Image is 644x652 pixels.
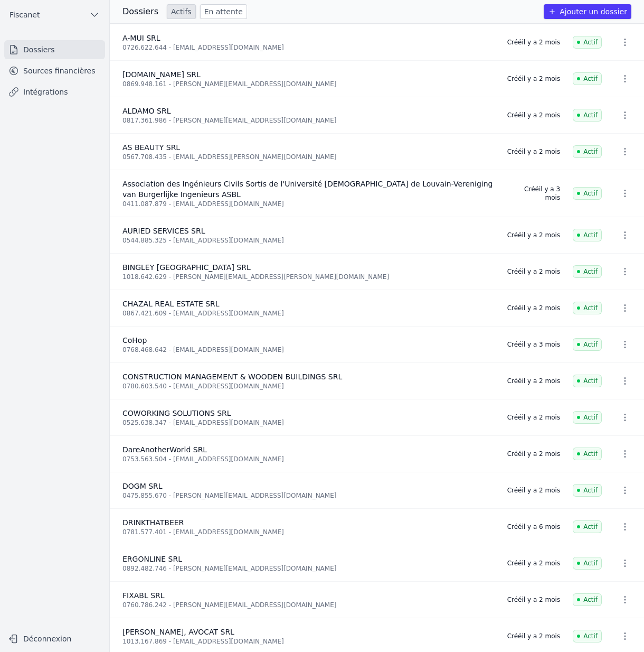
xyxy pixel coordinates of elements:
span: [DOMAIN_NAME] SRL [122,70,201,79]
div: 0544.885.325 - [EMAIL_ADDRESS][DOMAIN_NAME] [122,236,495,245]
div: Créé il y a 2 mois [507,595,560,604]
span: Actif [573,187,602,200]
span: Actif [573,375,602,387]
span: Actif [573,557,602,570]
span: AS BEAUTY SRL [122,143,180,152]
span: BINGLEY [GEOGRAPHIC_DATA] SRL [122,263,251,272]
div: 0475.855.670 - [PERSON_NAME][EMAIL_ADDRESS][DOMAIN_NAME] [122,491,495,500]
span: ERGONLINE SRL [122,555,182,563]
div: Créé il y a 2 mois [507,632,560,640]
div: 0726.622.644 - [EMAIL_ADDRESS][DOMAIN_NAME] [122,43,495,52]
div: Créé il y a 6 mois [507,523,560,531]
div: Créé il y a 2 mois [507,559,560,567]
div: 1018.642.629 - [PERSON_NAME][EMAIL_ADDRESS][PERSON_NAME][DOMAIN_NAME] [122,273,495,281]
span: COWORKING SOLUTIONS SRL [122,409,231,417]
span: Association des Ingénieurs Civils Sortis de l'Université [DEMOGRAPHIC_DATA] de Louvain-Vereniging... [122,180,493,199]
div: 0781.577.401 - [EMAIL_ADDRESS][DOMAIN_NAME] [122,528,495,536]
div: Créé il y a 2 mois [507,111,560,119]
a: Intégrations [4,82,105,101]
div: Créé il y a 2 mois [507,304,560,312]
div: 1013.167.869 - [EMAIL_ADDRESS][DOMAIN_NAME] [122,637,495,646]
a: Actifs [167,4,196,19]
div: Créé il y a 3 mois [519,185,560,202]
span: DRINKTHATBEER [122,518,184,527]
div: Créé il y a 2 mois [507,377,560,385]
span: Actif [573,229,602,241]
div: 0817.361.986 - [PERSON_NAME][EMAIL_ADDRESS][DOMAIN_NAME] [122,116,495,125]
div: Créé il y a 3 mois [507,340,560,349]
div: Créé il y a 2 mois [507,450,560,458]
div: Créé il y a 2 mois [507,147,560,156]
span: FIXABL SRL [122,591,165,600]
span: Actif [573,593,602,606]
span: CHAZAL REAL ESTATE SRL [122,300,220,308]
h3: Dossiers [122,5,158,18]
span: Actif [573,484,602,497]
a: Sources financières [4,61,105,80]
div: 0869.948.161 - [PERSON_NAME][EMAIL_ADDRESS][DOMAIN_NAME] [122,80,495,88]
div: Créé il y a 2 mois [507,486,560,495]
div: 0525.638.347 - [EMAIL_ADDRESS][DOMAIN_NAME] [122,418,495,427]
span: DOGM SRL [122,482,163,490]
div: 0892.482.746 - [PERSON_NAME][EMAIL_ADDRESS][DOMAIN_NAME] [122,564,495,573]
span: Actif [573,109,602,122]
div: 0753.563.504 - [EMAIL_ADDRESS][DOMAIN_NAME] [122,455,495,463]
span: CoHop [122,336,147,344]
div: 0867.421.609 - [EMAIL_ADDRESS][DOMAIN_NAME] [122,309,495,318]
div: 0567.708.435 - [EMAIL_ADDRESS][PERSON_NAME][DOMAIN_NAME] [122,153,495,161]
div: Créé il y a 2 mois [507,413,560,422]
span: DareAnotherWorld SRL [122,445,207,454]
div: Créé il y a 2 mois [507,74,560,83]
div: Créé il y a 2 mois [507,231,560,239]
div: 0760.786.242 - [PERSON_NAME][EMAIL_ADDRESS][DOMAIN_NAME] [122,601,495,609]
div: 0780.603.540 - [EMAIL_ADDRESS][DOMAIN_NAME] [122,382,495,390]
button: Déconnexion [4,630,105,647]
a: En attente [200,4,247,19]
span: ALDAMO SRL [122,107,171,115]
button: Ajouter un dossier [544,4,631,19]
span: Actif [573,448,602,460]
span: Actif [573,338,602,351]
a: Dossiers [4,40,105,59]
span: A-MUI SRL [122,34,160,42]
button: Fiscanet [4,6,105,23]
span: Actif [573,520,602,533]
span: Actif [573,72,602,85]
span: Fiscanet [10,10,40,20]
span: Actif [573,302,602,314]
span: Actif [573,411,602,424]
span: Actif [573,145,602,158]
div: Créé il y a 2 mois [507,267,560,276]
div: 0411.087.879 - [EMAIL_ADDRESS][DOMAIN_NAME] [122,200,506,208]
span: Actif [573,265,602,278]
div: 0768.468.642 - [EMAIL_ADDRESS][DOMAIN_NAME] [122,346,495,354]
span: Actif [573,630,602,642]
span: Actif [573,36,602,49]
div: Créé il y a 2 mois [507,38,560,46]
span: [PERSON_NAME], AVOCAT SRL [122,628,234,636]
span: CONSTRUCTION MANAGEMENT & WOODEN BUILDINGS SRL [122,372,342,381]
span: AURIED SERVICES SRL [122,227,205,235]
